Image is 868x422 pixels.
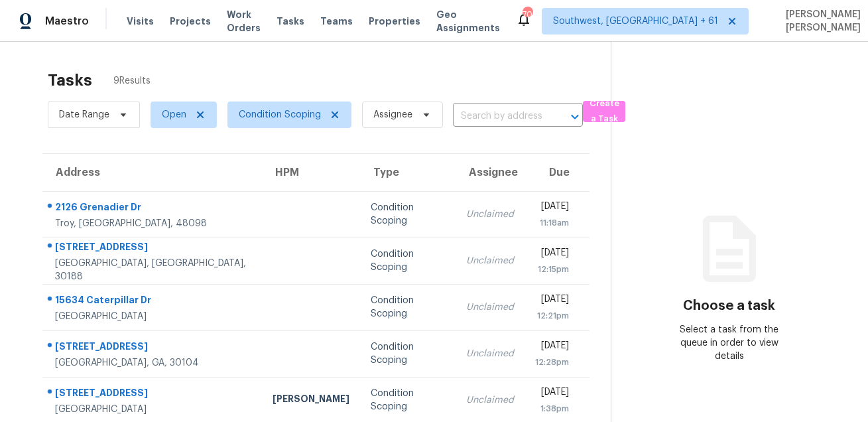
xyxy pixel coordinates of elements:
[55,293,251,310] div: 15634 Caterpillar Dr
[780,8,861,35] span: [PERSON_NAME] [PERSON_NAME]
[55,403,251,416] div: [GEOGRAPHIC_DATA]
[170,15,211,28] span: Projects
[273,392,349,409] div: [PERSON_NAME]
[535,386,569,402] div: [DATE]
[670,323,788,363] div: Select a task from the queue in order to view details
[523,8,532,21] div: 702
[566,107,584,126] button: Open
[371,294,445,320] div: Condition Scoping
[683,299,775,313] h3: Choose a task
[55,386,251,403] div: [STREET_ADDRESS]
[525,154,589,191] th: Due
[553,15,718,28] span: Southwest, [GEOGRAPHIC_DATA] + 61
[369,15,420,28] span: Properties
[535,402,569,415] div: 1:38pm
[583,101,625,122] button: Create a Task
[55,356,251,370] div: [GEOGRAPHIC_DATA], GA, 30104
[55,200,251,217] div: 2126 Grenadier Dr
[535,216,569,230] div: 11:18am
[466,301,514,314] div: Unclaimed
[371,201,445,228] div: Condition Scoping
[42,154,262,191] th: Address
[55,217,251,230] div: Troy, [GEOGRAPHIC_DATA], 48098
[436,8,500,35] span: Geo Assignments
[55,257,251,283] div: [GEOGRAPHIC_DATA], [GEOGRAPHIC_DATA], 30188
[466,393,514,407] div: Unclaimed
[535,200,569,216] div: [DATE]
[535,246,569,263] div: [DATE]
[371,247,445,274] div: Condition Scoping
[589,96,619,127] span: Create a Task
[535,263,569,276] div: 12:15pm
[113,74,151,88] span: 9 Results
[535,339,569,356] div: [DATE]
[55,240,251,257] div: [STREET_ADDRESS]
[360,154,456,191] th: Type
[277,17,304,26] span: Tasks
[466,208,514,221] div: Unclaimed
[535,293,569,309] div: [DATE]
[373,108,412,121] span: Assignee
[45,15,89,28] span: Maestro
[466,347,514,360] div: Unclaimed
[127,15,154,28] span: Visits
[239,108,321,121] span: Condition Scoping
[535,309,569,322] div: 12:21pm
[55,310,251,323] div: [GEOGRAPHIC_DATA]
[371,340,445,367] div: Condition Scoping
[535,356,569,369] div: 12:28pm
[227,8,261,35] span: Work Orders
[48,74,92,87] h2: Tasks
[466,254,514,267] div: Unclaimed
[320,15,353,28] span: Teams
[371,387,445,413] div: Condition Scoping
[262,154,360,191] th: HPM
[453,106,546,127] input: Search by address
[59,108,109,121] span: Date Range
[55,340,251,356] div: [STREET_ADDRESS]
[456,154,525,191] th: Assignee
[162,108,186,121] span: Open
